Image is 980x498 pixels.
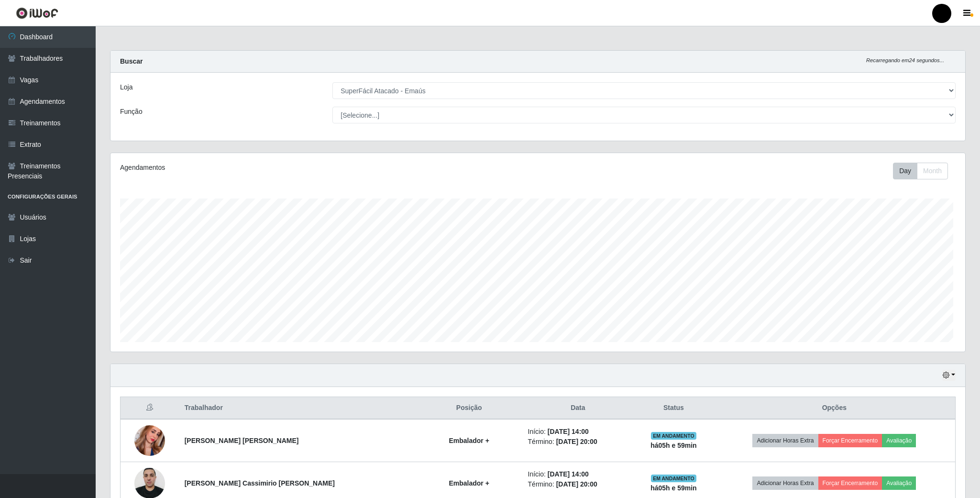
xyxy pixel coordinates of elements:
img: CoreUI Logo [16,7,58,19]
strong: Embalador + [449,437,489,444]
div: First group [893,163,948,179]
img: 1744290479974.jpeg [134,413,165,468]
span: EM ANDAMENTO [651,432,696,440]
button: Avaliação [882,434,916,447]
strong: há 05 h e 59 min [650,484,697,492]
i: Recarregando em 24 segundos... [866,57,944,63]
button: Month [917,163,948,179]
div: Toolbar with button groups [893,163,956,179]
label: Função [120,107,143,117]
strong: [PERSON_NAME] Cassimirio [PERSON_NAME] [185,479,335,487]
strong: [PERSON_NAME] [PERSON_NAME] [185,437,299,444]
strong: Embalador + [449,479,489,487]
li: Início: [528,427,628,437]
label: Loja [120,82,132,92]
button: Day [893,163,917,179]
th: Trabalhador [179,397,416,420]
span: EM ANDAMENTO [651,475,696,482]
time: [DATE] 14:00 [548,470,589,478]
th: Posição [416,397,522,420]
button: Adicionar Horas Extra [752,476,818,490]
th: Status [634,397,713,420]
li: Início: [528,469,628,479]
li: Término: [528,479,628,489]
strong: há 05 h e 59 min [650,442,697,449]
time: [DATE] 20:00 [556,438,597,445]
time: [DATE] 14:00 [548,428,589,435]
button: Forçar Encerramento [818,434,882,447]
strong: Buscar [120,57,143,65]
div: Agendamentos [120,163,460,173]
li: Término: [528,437,628,447]
time: [DATE] 20:00 [556,480,597,488]
button: Avaliação [882,476,916,490]
th: Data [522,397,634,420]
button: Adicionar Horas Extra [752,434,818,447]
button: Forçar Encerramento [818,476,882,490]
th: Opções [714,397,956,420]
